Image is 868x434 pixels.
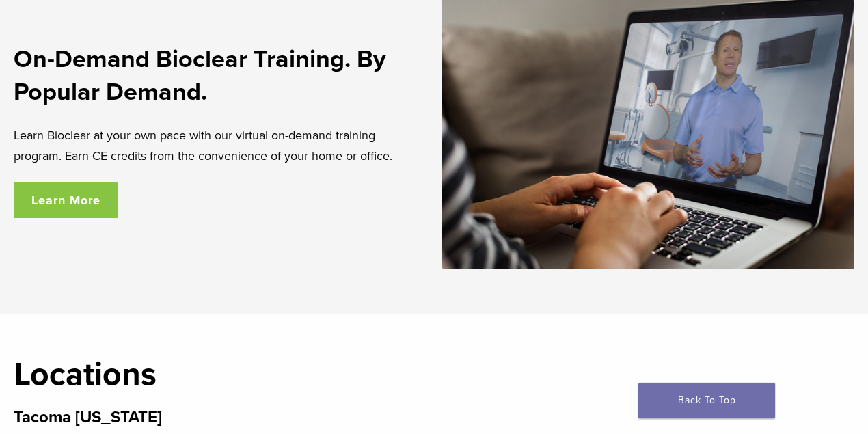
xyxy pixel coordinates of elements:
[14,358,854,391] h2: Locations
[14,182,118,218] a: Learn More
[14,125,426,166] p: Learn Bioclear at your own pace with our virtual on-demand training program. Earn CE credits from...
[638,383,775,418] a: Back To Top
[14,407,162,427] strong: Tacoma [US_STATE]
[14,44,385,107] strong: On-Demand Bioclear Training. By Popular Demand.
